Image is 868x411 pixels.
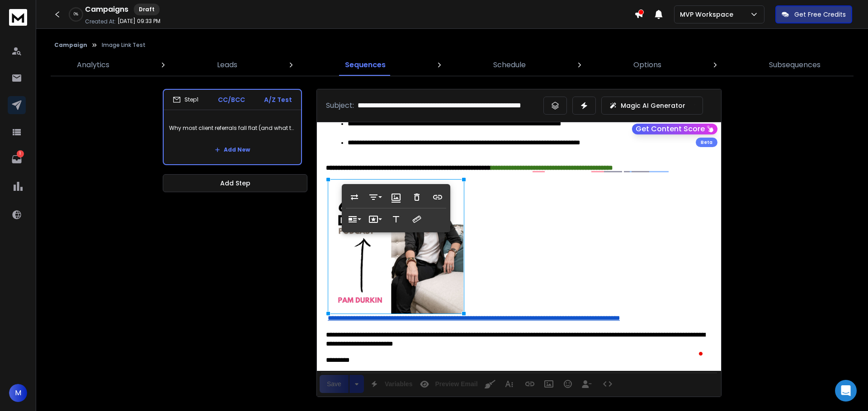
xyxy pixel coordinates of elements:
[163,89,302,165] li: Step1CC/BCCA/Z TestWhy most client referrals fall flat (and what to do instead)Add New
[217,60,237,70] p: Leads
[408,188,425,206] button: Remove
[85,18,116,25] p: Created At:
[169,115,296,141] p: Why most client referrals fall flat (and what to do instead)
[118,18,160,25] p: [DATE] 09:33 PM
[218,95,245,104] p: CC/BCC
[345,60,386,70] p: Sequences
[632,124,717,134] button: Get Content Score
[769,60,821,70] p: Subsequences
[134,4,160,15] div: Draft
[680,10,737,19] p: MVP Workspace
[85,4,128,15] h1: Campaigns
[17,150,24,157] p: 1
[383,380,415,388] span: Variables
[77,60,109,70] p: Analytics
[102,42,146,49] p: Image Link Test
[835,380,857,402] div: Open Intercom Messenger
[387,210,405,228] button: Alternative Text
[433,380,479,388] span: Preview Email
[601,97,703,115] button: Magic AI Generator
[9,384,27,402] button: M
[71,54,115,76] a: Analytics
[8,150,26,168] a: 1
[416,375,479,393] button: Preview Email
[54,42,87,49] button: Campaign
[367,188,384,206] button: Align
[628,54,667,76] a: Options
[696,138,717,147] div: Beta
[173,96,198,104] div: Step 1
[212,54,243,76] a: Leads
[320,375,349,393] div: Save
[208,141,257,159] button: Add New
[408,210,425,228] button: Change Size
[775,5,852,23] button: Get Free Credits
[599,375,616,393] button: Code View
[317,122,721,369] div: To enrich screen reader interactions, please activate Accessibility in Grammarly extension settings
[764,54,826,76] a: Subsequences
[488,54,531,76] a: Schedule
[366,375,415,393] button: Variables
[493,60,526,70] p: Schedule
[264,95,292,104] p: A/Z Test
[621,101,685,110] p: Magic AI Generator
[163,174,307,192] button: Add Step
[9,9,27,26] img: logo
[340,54,391,76] a: Sequences
[74,12,78,17] p: 0 %
[387,188,405,206] button: Image Caption
[559,375,576,393] button: Emoticons
[633,60,661,70] p: Options
[429,188,446,206] button: Insert Link
[794,10,846,19] p: Get Free Credits
[326,100,354,111] p: Subject:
